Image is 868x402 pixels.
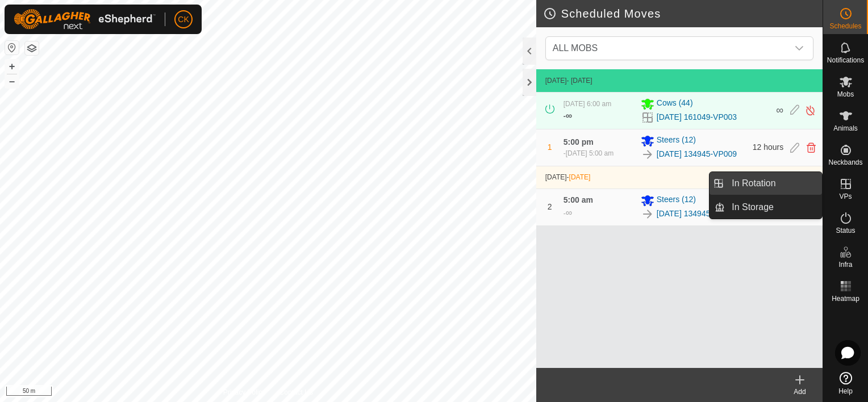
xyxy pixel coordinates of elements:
[641,207,654,221] img: To
[836,227,855,234] span: Status
[776,104,783,116] span: ∞
[657,111,737,123] a: [DATE] 161049-VP003
[657,134,696,148] span: Steers (12)
[833,125,858,132] span: Animals
[725,196,822,219] a: In Storage
[823,367,868,399] a: Help
[566,208,572,217] span: ∞
[548,143,552,152] span: 1
[829,23,861,30] span: Schedules
[548,202,552,211] span: 2
[14,9,156,30] img: Gallagher Logo
[839,193,852,200] span: VPs
[178,14,189,26] span: CK
[710,172,822,195] li: In Rotation
[805,104,816,116] img: Turn off schedule move
[827,57,864,64] span: Notifications
[566,149,614,157] span: [DATE] 5:00 am
[545,77,567,85] span: [DATE]
[567,173,591,181] span: -
[657,208,737,220] a: [DATE] 134945-VP010
[788,37,811,60] div: dropdown trigger
[838,388,853,395] span: Help
[223,387,266,397] a: Privacy Policy
[5,41,19,55] button: Reset Map
[777,387,823,397] div: Add
[545,173,567,181] span: [DATE]
[569,173,591,181] span: [DATE]
[732,177,775,190] span: In Rotation
[564,100,611,108] span: [DATE] 6:00 am
[564,206,572,220] div: -
[753,143,783,152] span: 12 hours
[832,295,859,302] span: Heatmap
[657,97,693,111] span: Cows (44)
[543,7,823,20] h2: Scheduled Moves
[25,41,39,55] button: Map Layers
[828,159,862,166] span: Neckbands
[725,172,822,195] a: In Rotation
[5,60,19,73] button: +
[710,196,822,219] li: In Storage
[564,109,572,123] div: -
[553,43,598,53] span: ALL MOBS
[837,91,854,98] span: Mobs
[564,137,594,146] span: 5:00 pm
[279,387,313,397] a: Contact Us
[732,200,774,214] span: In Storage
[5,74,19,88] button: –
[657,148,737,160] a: [DATE] 134945-VP009
[641,148,654,161] img: To
[564,195,593,204] span: 5:00 am
[657,194,696,207] span: Steers (12)
[838,261,852,268] span: Infra
[564,148,614,158] div: -
[566,111,572,120] span: ∞
[548,37,788,60] span: ALL MOBS
[567,77,592,85] span: - [DATE]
